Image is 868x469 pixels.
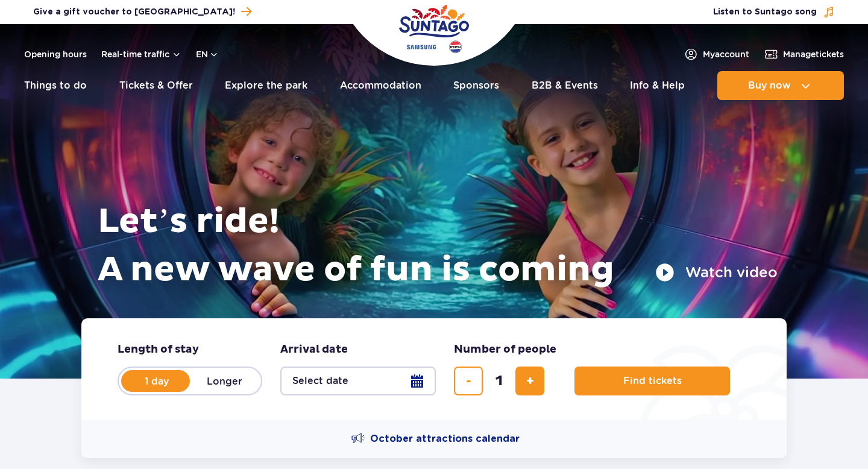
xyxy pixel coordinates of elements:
button: Buy now [717,71,844,100]
span: Length of stay [118,342,199,357]
a: B2B & Events [532,71,598,100]
button: Find tickets [574,367,730,395]
input: number of tickets [485,367,514,395]
a: Managetickets [764,47,844,61]
span: Find tickets [623,376,682,386]
button: remove ticket [454,367,483,395]
button: Listen to Suntago song [713,6,835,18]
span: Buy now [748,80,791,91]
a: Myaccount [684,47,749,61]
span: Manage tickets [783,48,844,60]
span: Give a gift voucher to [GEOGRAPHIC_DATA]! [33,6,235,18]
a: Opening hours [24,48,87,60]
button: Real-time traffic [101,49,181,59]
a: Explore the park [225,71,307,100]
button: Select date [280,367,436,395]
a: Give a gift voucher to [GEOGRAPHIC_DATA]! [33,4,251,20]
a: Info & Help [630,71,685,100]
button: en [196,48,219,60]
span: Listen to Suntago song [713,6,817,18]
button: Watch video [655,263,778,282]
button: add ticket [515,367,544,395]
label: Longer [190,368,259,394]
label: 1 day [122,368,191,394]
span: October attractions calendar [370,432,520,445]
span: My account [703,48,749,60]
span: Arrival date [280,342,348,357]
a: Sponsors [453,71,499,100]
span: Number of people [454,342,556,357]
a: Tickets & Offer [119,71,193,100]
form: Planning your visit to Park of Poland [81,318,787,420]
a: Accommodation [340,71,421,100]
a: Things to do [24,71,87,100]
a: October attractions calendar [351,432,520,446]
h1: Let’s ride! A new wave of fun is coming [98,198,778,294]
